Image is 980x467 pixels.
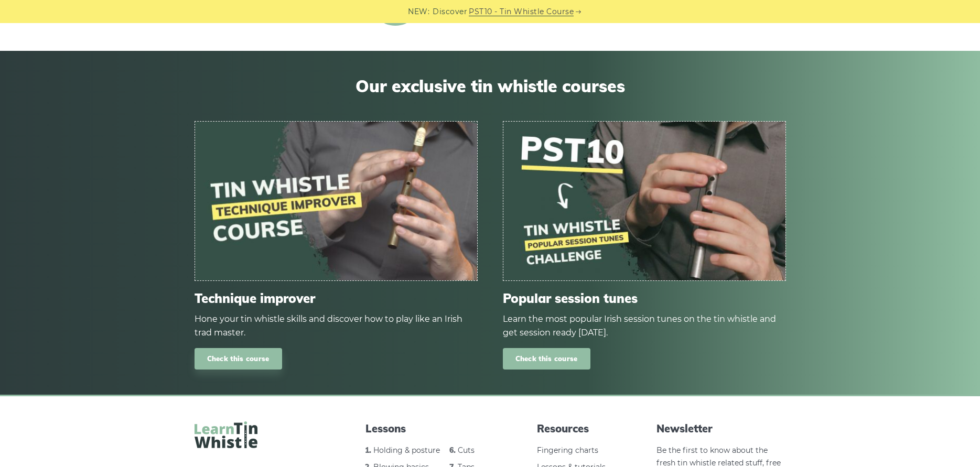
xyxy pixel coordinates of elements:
span: Technique improver [195,291,478,306]
div: Hone your tin whistle skills and discover how to play like an Irish trad master. [195,312,478,340]
a: Check this course [195,348,282,370]
img: LearnTinWhistle.com [195,421,257,448]
a: Cuts [458,446,475,455]
a: Holding & posture [373,446,440,455]
span: Our exclusive tin whistle courses [195,76,786,96]
div: Learn the most popular Irish session tunes on the tin whistle and get session ready [DATE]. [503,312,786,340]
span: Discover [433,6,467,18]
span: Resources [537,421,615,436]
span: NEW: [408,6,429,18]
span: Lessons [365,421,494,436]
a: Check this course [503,348,590,370]
span: Popular session tunes [503,291,786,306]
a: PST10 - Tin Whistle Course [469,6,574,18]
a: Fingering charts [537,446,598,455]
img: tin-whistle-course [195,122,477,280]
span: Newsletter [656,421,785,436]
